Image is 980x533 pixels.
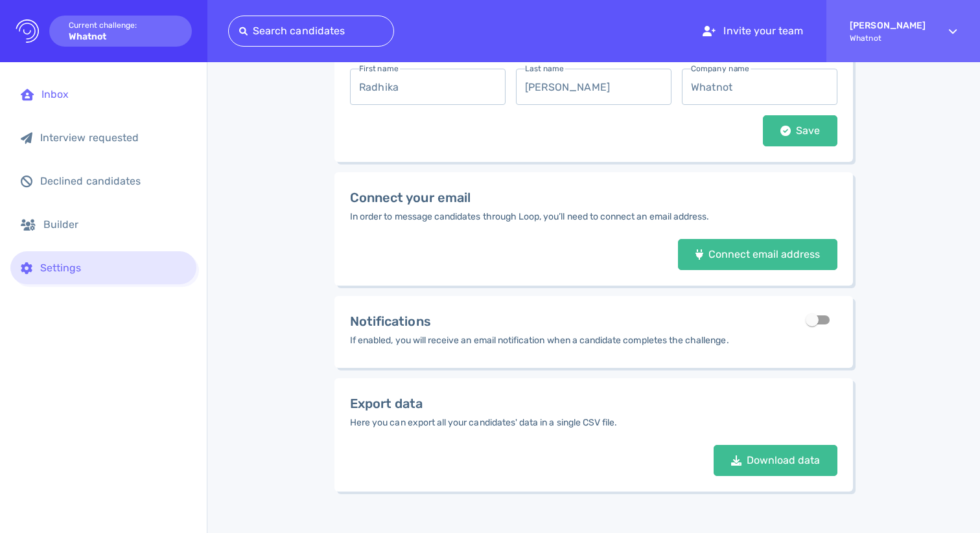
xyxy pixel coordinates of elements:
[774,126,826,135] div: Save
[678,239,837,270] button: Connect email address
[350,416,617,429] div: Here you can export all your candidates' data in a single CSV file.
[725,456,826,465] div: Download data
[850,34,926,43] span: Whatnot
[714,445,837,476] button: Download data
[350,312,729,331] div: Notifications
[40,262,186,274] div: Settings
[350,188,709,207] div: Connect your email
[350,394,617,413] div: Export data
[41,88,186,100] div: Inbox
[40,131,186,144] div: Interview requested
[350,210,709,223] div: In order to message candidates through Loop, you’ll need to connect an email address.
[689,250,826,259] div: Connect email address
[40,175,186,187] div: Declined candidates
[350,334,729,347] div: If enabled, you will receive an email notification when a candidate completes the challenge.
[43,218,186,231] div: Builder
[850,20,926,31] strong: [PERSON_NAME]
[763,115,837,146] button: Save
